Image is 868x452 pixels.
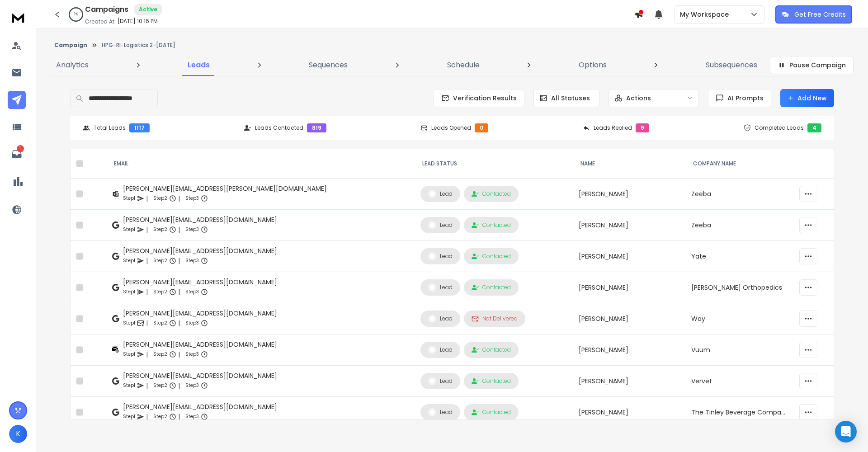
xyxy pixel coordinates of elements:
[129,123,150,132] div: 1117
[185,412,199,421] p: Step 3
[573,303,686,334] td: [PERSON_NAME]
[686,210,794,241] td: Zeeba
[573,366,686,397] td: [PERSON_NAME]
[153,287,167,297] p: Step 2
[153,412,167,421] p: Step 2
[178,381,180,390] p: |
[123,246,277,255] div: [PERSON_NAME][EMAIL_ADDRESS][DOMAIN_NAME]
[431,124,471,132] p: Leads Opened
[307,123,326,132] div: 819
[573,397,686,428] td: [PERSON_NAME]
[472,315,518,322] div: Not Delivered
[551,94,590,103] p: All Statuses
[17,145,24,152] p: 1
[309,60,348,71] p: Sequences
[51,54,94,76] a: Analytics
[472,409,511,416] div: Contacted
[708,89,771,107] button: AI Prompts
[185,287,199,297] p: Step 3
[123,309,277,318] div: [PERSON_NAME][EMAIL_ADDRESS][DOMAIN_NAME]
[573,54,612,76] a: Options
[9,425,27,443] button: K
[573,241,686,272] td: [PERSON_NAME]
[472,253,511,260] div: Contacted
[442,54,485,76] a: Schedule
[472,221,511,229] div: Contacted
[573,272,686,303] td: [PERSON_NAME]
[178,256,180,265] p: |
[123,350,135,359] p: Step 1
[780,89,834,107] button: Add New
[123,287,135,297] p: Step 1
[573,334,686,366] td: [PERSON_NAME]
[102,42,175,49] p: HPG-RI-Logistics 2-[DATE]
[686,272,794,303] td: [PERSON_NAME] Orthopedics
[472,190,511,198] div: Contacted
[123,381,135,390] p: Step 1
[178,350,180,359] p: |
[680,10,732,19] p: My Workspace
[54,42,87,49] button: Campaign
[107,149,415,179] th: EMAIL
[178,225,180,234] p: |
[724,94,764,103] span: AI Prompts
[185,194,199,203] p: Step 3
[686,303,794,334] td: Way
[188,60,210,71] p: Leads
[794,10,846,19] p: Get Free Credits
[9,9,27,26] img: logo
[153,381,167,390] p: Step 2
[146,319,148,328] p: |
[185,319,199,328] p: Step 3
[770,56,854,74] button: Pause Campaign
[428,252,453,260] div: Lead
[146,412,148,421] p: |
[706,60,757,71] p: Subsequences
[626,94,651,103] p: Actions
[573,179,686,210] td: [PERSON_NAME]
[178,412,180,421] p: |
[686,149,794,179] th: Company Name
[94,124,126,132] p: Total Leads
[303,54,353,76] a: Sequences
[472,346,511,353] div: Contacted
[835,421,857,443] div: Open Intercom Messenger
[118,18,158,25] p: [DATE] 10:16 PM
[123,215,277,224] div: [PERSON_NAME][EMAIL_ADDRESS][DOMAIN_NAME]
[146,287,148,297] p: |
[182,54,215,76] a: Leads
[178,194,180,203] p: |
[8,145,26,163] a: 1
[123,256,135,265] p: Step 1
[472,284,511,291] div: Contacted
[185,381,199,390] p: Step 3
[428,408,453,416] div: Lead
[123,371,277,380] div: [PERSON_NAME][EMAIL_ADDRESS][DOMAIN_NAME]
[85,18,116,25] p: Created At:
[686,179,794,210] td: Zeeba
[134,4,162,15] div: Active
[475,123,488,132] div: 0
[449,94,517,103] span: Verification Results
[146,381,148,390] p: |
[594,124,632,132] p: Leads Replied
[185,225,199,234] p: Step 3
[146,256,148,265] p: |
[428,221,453,229] div: Lead
[123,225,135,234] p: Step 1
[153,194,167,203] p: Step 2
[178,287,180,297] p: |
[686,397,794,428] td: The Tinley Beverage Company
[428,377,453,385] div: Lead
[472,377,511,385] div: Contacted
[255,124,303,132] p: Leads Contacted
[428,190,453,198] div: Lead
[686,334,794,366] td: Vuum
[775,5,852,24] button: Get Free Credits
[153,256,167,265] p: Step 2
[85,4,128,15] h1: Campaigns
[146,225,148,234] p: |
[153,319,167,328] p: Step 2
